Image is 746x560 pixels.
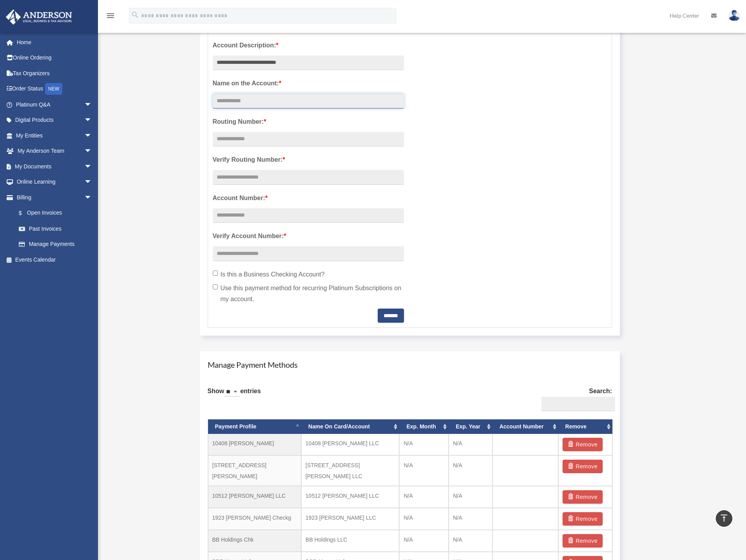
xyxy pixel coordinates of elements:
i: menu [106,11,115,20]
input: Is this a Business Checking Account? [213,271,218,276]
input: Search: [541,397,615,412]
span: arrow_drop_down [84,174,100,190]
label: Verify Account Number: [213,231,404,242]
button: Remove [563,490,603,504]
span: arrow_drop_down [84,97,100,113]
th: Account Number: activate to sort column ascending [493,419,558,434]
a: Past Invoices [11,221,104,237]
a: My Documentsarrow_drop_down [5,159,104,174]
td: BB Holdings Chk [208,530,301,552]
a: menu [106,14,115,20]
span: arrow_drop_down [84,112,100,128]
a: My Entitiesarrow_drop_down [5,128,104,143]
a: vertical_align_top [716,510,732,527]
td: N/A [449,508,492,530]
a: Online Ordering [5,50,104,66]
a: $Open Invoices [11,205,104,221]
td: N/A [449,455,492,486]
label: Search: [538,386,612,412]
td: N/A [449,530,492,552]
td: N/A [399,434,449,455]
span: arrow_drop_down [84,190,100,206]
input: Use this payment method for recurring Platinum Subscriptions on my account. [213,284,218,289]
th: Exp. Month: activate to sort column ascending [399,419,449,434]
td: N/A [399,508,449,530]
i: search [131,11,139,19]
label: Verify Routing Number: [213,154,404,165]
span: arrow_drop_down [84,159,100,175]
td: 10408 [PERSON_NAME] [208,434,301,455]
a: My Anderson Teamarrow_drop_down [5,143,104,159]
a: Order StatusNEW [5,81,104,97]
td: N/A [399,530,449,552]
label: Routing Number: [213,116,404,127]
a: Tax Organizers [5,65,104,81]
i: vertical_align_top [719,513,729,523]
div: NEW [45,83,62,95]
td: N/A [399,486,449,508]
button: Remove [563,460,603,473]
td: [STREET_ADDRESS][PERSON_NAME] [208,455,301,486]
button: Remove [563,534,603,547]
th: Payment Profile: activate to sort column descending [208,419,301,434]
a: Home [5,34,104,50]
label: Use this payment method for recurring Platinum Subscriptions on my account. [213,283,404,305]
a: Billingarrow_drop_down [5,190,104,205]
a: Events Calendar [5,252,104,267]
label: Account Description: [213,40,404,51]
span: $ [23,208,27,218]
button: Remove [563,438,603,451]
td: BB Holdings LLC [301,530,400,552]
td: N/A [449,434,492,455]
select: Showentries [224,388,240,397]
label: Account Number: [213,193,404,204]
img: Anderson Advisors Platinum Portal [4,9,74,25]
span: arrow_drop_down [84,128,100,144]
td: 10408 [PERSON_NAME] LLC [301,434,400,455]
a: Online Learningarrow_drop_down [5,174,104,190]
td: 1923 [PERSON_NAME] Checkg [208,508,301,530]
td: N/A [399,455,449,486]
a: Platinum Q&Aarrow_drop_down [5,97,104,112]
th: Remove: activate to sort column ascending [558,419,612,434]
td: 10512 [PERSON_NAME] LLC [208,486,301,508]
a: Digital Productsarrow_drop_down [5,112,104,128]
h4: Manage Payment Methods [208,359,612,370]
span: arrow_drop_down [84,143,100,159]
button: Remove [563,512,603,526]
label: Is this a Business Checking Account? [213,269,404,280]
label: Name on the Account: [213,78,404,89]
th: Exp. Year: activate to sort column ascending [449,419,492,434]
td: N/A [449,486,492,508]
a: Manage Payments [11,237,100,252]
td: 10512 [PERSON_NAME] LLC [301,486,400,508]
td: [STREET_ADDRESS][PERSON_NAME] LLC [301,455,400,486]
th: Name On Card/Account: activate to sort column ascending [301,419,400,434]
img: User Pic [728,10,740,21]
label: Show entries [208,386,261,405]
td: 1923 [PERSON_NAME] LLC [301,508,400,530]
